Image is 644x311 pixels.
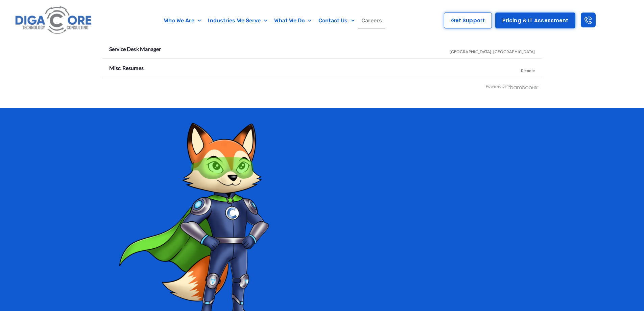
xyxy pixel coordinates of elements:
a: Industries We Serve [205,13,271,28]
a: Get Support [444,13,492,28]
a: Careers [358,13,386,28]
nav: Menu [127,13,420,28]
a: What We Do [271,13,315,28]
a: Service Desk Manager [109,46,161,52]
a: Misc. Resumes [109,65,144,71]
div: Powered by [102,82,539,91]
span: Pricing & IT Assessment [502,18,568,23]
a: Who We Are [161,13,205,28]
span: Get Support [451,18,485,23]
span: [GEOGRAPHIC_DATA], [GEOGRAPHIC_DATA] [450,44,535,57]
a: Pricing & IT Assessment [495,13,575,28]
img: Digacore logo 1 [13,3,94,38]
span: Remote [521,63,535,76]
a: Contact Us [315,13,358,28]
img: BambooHR - HR software [507,84,539,89]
